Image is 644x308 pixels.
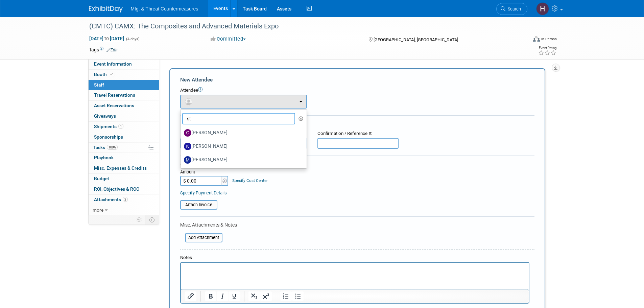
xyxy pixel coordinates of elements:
[94,176,109,181] span: Budget
[94,113,116,119] span: Giveaways
[123,197,128,202] span: 2
[89,101,159,111] a: Asset Reservations
[94,92,135,98] span: Travel Reservations
[184,155,300,165] label: [PERSON_NAME]
[89,195,159,205] a: Attachments2
[89,80,159,90] a: Staff
[89,6,123,13] img: ExhibitDay
[94,124,123,129] span: Shipments
[89,174,159,184] a: Budget
[89,90,159,100] a: Travel Reservations
[541,37,557,42] div: In-Person
[131,6,198,11] span: Mfg. & Threat Countermeasures
[180,120,534,127] div: Registration / Ticket Info (optional)
[89,163,159,173] a: Misc. Expenses & Credits
[94,61,132,67] span: Event Information
[181,263,529,289] iframe: Rich Text Area
[180,255,529,261] div: Notes
[536,2,549,15] img: Hillary Hawkins
[89,132,159,142] a: Sponsorships
[89,70,159,80] a: Booth
[89,205,159,215] a: more
[533,36,540,42] img: Format-Inperson.png
[184,141,300,152] label: [PERSON_NAME]
[248,291,260,301] button: Subscript
[260,291,272,301] button: Superscript
[182,113,295,124] input: Search
[94,134,123,140] span: Sponsorships
[180,221,534,228] div: Misc. Attachments & Notes
[180,169,229,176] div: Amount
[280,291,292,301] button: Numbered list
[205,291,216,301] button: Bold
[103,36,110,41] span: to
[89,59,159,69] a: Event Information
[94,155,114,160] span: Playbook
[94,82,104,88] span: Staff
[505,6,521,11] span: Search
[89,153,159,163] a: Playbook
[538,46,556,50] div: Event Rating
[125,37,140,41] span: (4 days)
[317,131,399,137] div: Confirmation / Reference #:
[118,124,123,129] span: 1
[89,46,118,53] td: Tags
[180,76,534,84] div: New Attendee
[93,145,118,150] span: Tasks
[110,72,113,76] i: Booth reservation complete
[217,291,228,301] button: Italic
[94,165,147,171] span: Misc. Expenses & Credits
[185,291,196,301] button: Insert/edit link
[134,215,145,224] td: Personalize Event Tab Strip
[487,35,557,45] div: Event Format
[89,35,124,42] span: [DATE] [DATE]
[87,20,517,32] div: (CMTC) CAMX: The Composites and Advanced Materials Expo
[94,186,139,192] span: ROI, Objectives & ROO
[107,145,118,150] span: 100%
[180,161,534,168] div: Cost:
[106,48,118,52] a: Edit
[94,197,128,202] span: Attachments
[496,3,527,15] a: Search
[208,35,248,43] button: Committed
[89,122,159,132] a: Shipments1
[180,87,534,94] div: Attendee
[145,215,159,224] td: Toggle Event Tabs
[180,190,227,195] a: Specify Payment Details
[229,291,240,301] button: Underline
[374,37,458,42] span: [GEOGRAPHIC_DATA], [GEOGRAPHIC_DATA]
[94,103,134,108] span: Asset Reservations
[184,143,191,150] img: K.jpg
[184,127,300,138] label: [PERSON_NAME]
[89,143,159,153] a: Tasks100%
[94,72,115,77] span: Booth
[292,291,304,301] button: Bullet list
[93,207,103,213] span: more
[184,129,191,137] img: C.jpg
[89,111,159,121] a: Giveaways
[89,184,159,194] a: ROI, Objectives & ROO
[232,178,268,183] a: Specify Cost Center
[184,156,191,164] img: M.jpg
